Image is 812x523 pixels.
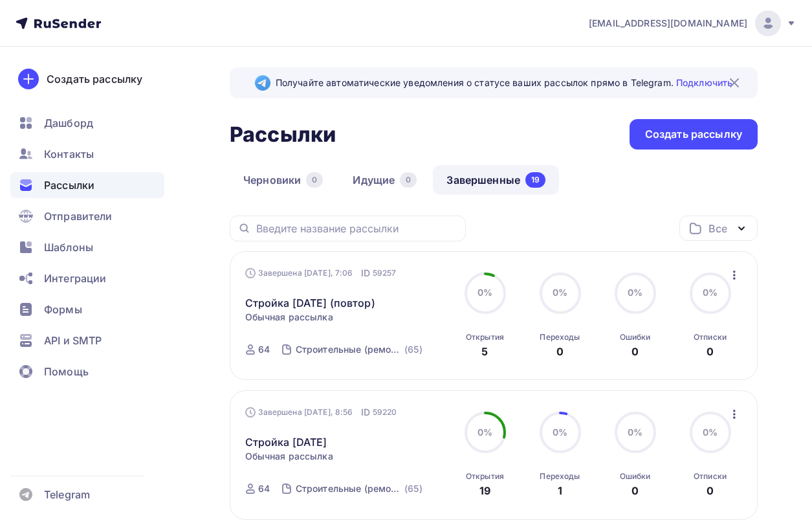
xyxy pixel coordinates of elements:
a: Идущие0 [339,165,430,195]
div: Ошибки [620,332,651,342]
span: 0% [628,427,642,438]
span: Рассылки [44,177,94,193]
span: ID [361,406,370,419]
div: Открытия [466,471,504,482]
div: Отписки [694,471,727,482]
span: 0% [628,287,642,298]
a: Строительные (ремонтные) работы по [GEOGRAPHIC_DATA] (65) [294,339,424,360]
span: Шаблоны [44,239,93,255]
div: 64 [258,482,270,495]
div: Завершена [DATE], 8:56 [245,406,397,419]
div: 19 [525,172,545,188]
a: Шаблоны [10,234,164,260]
span: 0% [553,427,567,438]
a: Формы [10,296,164,322]
a: Отправители [10,203,164,229]
div: Создать рассылку [47,71,142,87]
div: Создать рассылку [645,127,742,142]
span: 0% [477,287,492,298]
div: Отписки [694,332,727,342]
div: 0 [707,344,714,359]
div: 64 [258,343,270,356]
div: Строительные (ремонтные) работы по [GEOGRAPHIC_DATA] [296,482,402,495]
div: 0 [400,172,417,188]
div: 0 [556,344,564,359]
img: Telegram [255,75,270,91]
span: 0% [477,427,492,438]
span: 0% [703,287,718,298]
div: (65) [404,482,422,495]
div: Переходы [540,471,580,482]
div: Строительные (ремонтные) работы по [GEOGRAPHIC_DATA] [296,343,402,356]
a: Строительные (ремонтные) работы по [GEOGRAPHIC_DATA] (65) [294,478,424,499]
a: Черновики0 [230,165,336,195]
div: 5 [481,344,488,359]
div: 0 [631,483,639,498]
span: 59220 [373,406,397,419]
a: Дашборд [10,110,164,136]
div: 1 [558,483,562,498]
div: 19 [479,483,490,498]
span: Формы [44,302,82,317]
a: [EMAIL_ADDRESS][DOMAIN_NAME] [589,10,796,36]
div: 0 [306,172,323,188]
span: 0% [703,427,718,438]
div: 0 [707,483,714,498]
a: Стройка [DATE] [245,434,327,450]
span: Контакты [44,146,94,162]
div: Переходы [540,332,580,342]
a: Завершенные19 [433,165,559,195]
span: Интеграции [44,271,106,286]
span: Получайте автоматические уведомления о статусе ваших рассылок прямо в Telegram. [276,76,732,89]
span: Помощь [44,364,89,379]
span: ID [361,267,370,280]
span: [EMAIL_ADDRESS][DOMAIN_NAME] [589,17,747,30]
span: API и SMTP [44,333,102,348]
div: Ошибки [620,471,651,482]
div: Завершена [DATE], 7:06 [245,267,397,280]
a: Рассылки [10,172,164,198]
h2: Рассылки [230,122,336,148]
a: Контакты [10,141,164,167]
div: Открытия [466,332,504,342]
span: Дашборд [44,115,93,131]
button: Все [679,216,758,241]
div: (65) [404,343,422,356]
div: Все [708,221,727,236]
span: Отправители [44,208,113,224]
span: Обычная рассылка [245,311,333,324]
a: Стройка [DATE] (повтор) [245,295,375,311]
span: Telegram [44,487,90,502]
span: 0% [553,287,567,298]
input: Введите название рассылки [256,221,458,236]
span: Обычная рассылка [245,450,333,463]
a: Подключить [676,77,732,88]
div: 0 [631,344,639,359]
span: 59257 [373,267,397,280]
